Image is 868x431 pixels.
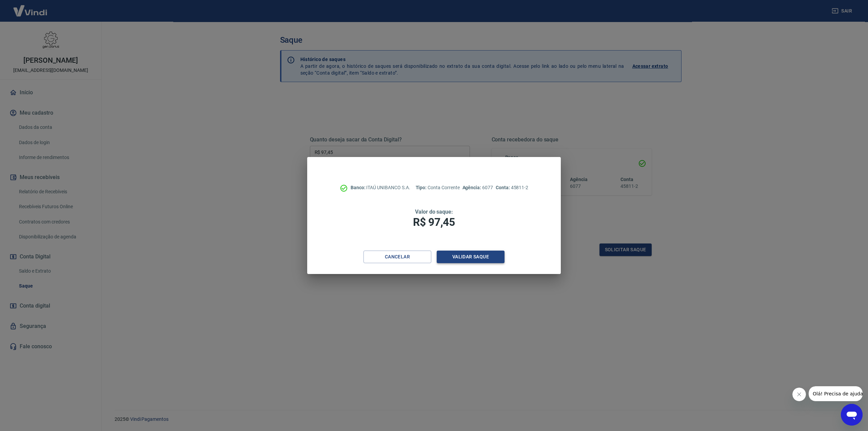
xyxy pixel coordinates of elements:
span: Agência: [462,185,482,190]
p: 45811-2 [496,184,528,191]
span: Valor do saque: [415,209,453,215]
p: ITAÚ UNIBANCO S.A. [351,184,410,191]
span: Tipo: [416,185,428,190]
p: Conta Corrente [416,184,460,191]
span: Olá! Precisa de ajuda? [4,5,57,10]
span: R$ 97,45 [413,216,455,229]
span: Banco: [351,185,367,190]
iframe: Mensagem da empresa [809,386,863,401]
iframe: Botão para abrir a janela de mensagens [841,404,863,426]
button: Cancelar [363,251,431,263]
iframe: Fechar mensagem [792,388,806,401]
button: Validar saque [437,251,505,263]
p: 6077 [462,184,493,191]
span: Conta: [496,185,511,190]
